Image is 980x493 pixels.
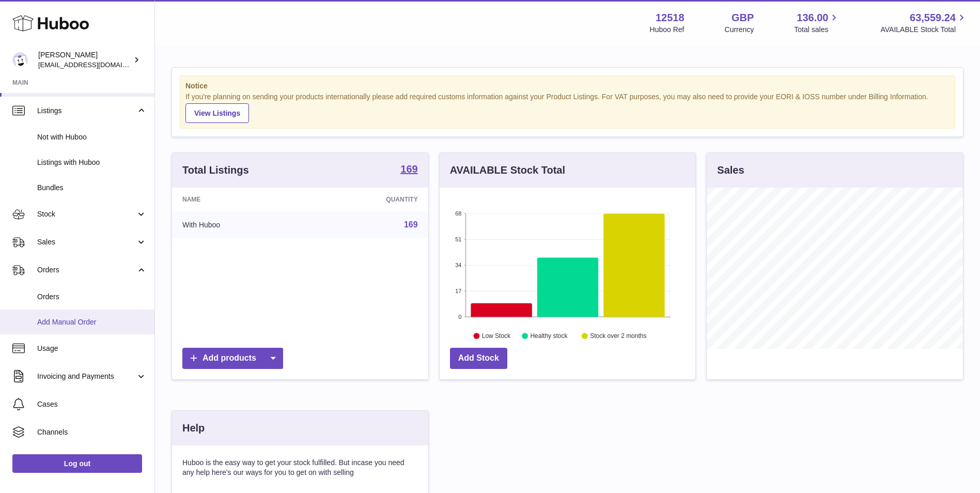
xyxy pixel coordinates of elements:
[530,332,568,340] text: Healthy stock
[37,265,136,275] span: Orders
[37,317,147,327] span: Add Manual Order
[38,60,152,69] span: [EMAIL_ADDRESS][DOMAIN_NAME]
[182,421,205,435] h3: Help
[182,163,249,177] h3: Total Listings
[482,332,511,340] text: Low Stock
[880,11,968,35] a: 63,559.24 AVAILABLE Stock Total
[37,399,147,409] span: Cases
[185,103,249,123] a: View Listings
[37,292,147,302] span: Orders
[725,25,754,35] div: Currency
[732,11,754,25] strong: GBP
[172,188,307,211] th: Name
[656,11,685,25] strong: 12518
[590,332,646,340] text: Stock over 2 months
[797,11,828,25] span: 136.00
[307,188,428,211] th: Quantity
[910,11,956,25] span: 63,559.24
[404,220,418,229] a: 169
[455,262,461,268] text: 34
[37,106,136,116] span: Listings
[455,288,461,294] text: 17
[37,372,136,381] span: Invoicing and Payments
[185,92,950,123] div: If you're planning on sending your products internationally please add required customs informati...
[182,348,283,369] a: Add products
[37,132,147,142] span: Not with Huboo
[38,50,131,70] div: [PERSON_NAME]
[400,164,417,176] a: 169
[172,211,307,238] td: With Huboo
[37,183,147,193] span: Bundles
[458,314,461,320] text: 0
[794,25,840,35] span: Total sales
[880,25,968,35] span: AVAILABLE Stock Total
[182,458,418,477] p: Huboo is the easy way to get your stock fulfilled. But incase you need any help here's our ways f...
[37,237,136,247] span: Sales
[400,164,417,174] strong: 169
[450,163,565,177] h3: AVAILABLE Stock Total
[650,25,685,35] div: Huboo Ref
[450,348,507,369] a: Add Stock
[12,52,28,68] img: internalAdmin-12518@internal.huboo.com
[37,344,147,353] span: Usage
[12,454,142,473] a: Log out
[717,163,744,177] h3: Sales
[455,236,461,242] text: 51
[794,11,840,35] a: 136.00 Total sales
[37,209,136,219] span: Stock
[455,210,461,217] text: 68
[37,158,147,167] span: Listings with Huboo
[185,81,950,91] strong: Notice
[37,427,147,437] span: Channels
